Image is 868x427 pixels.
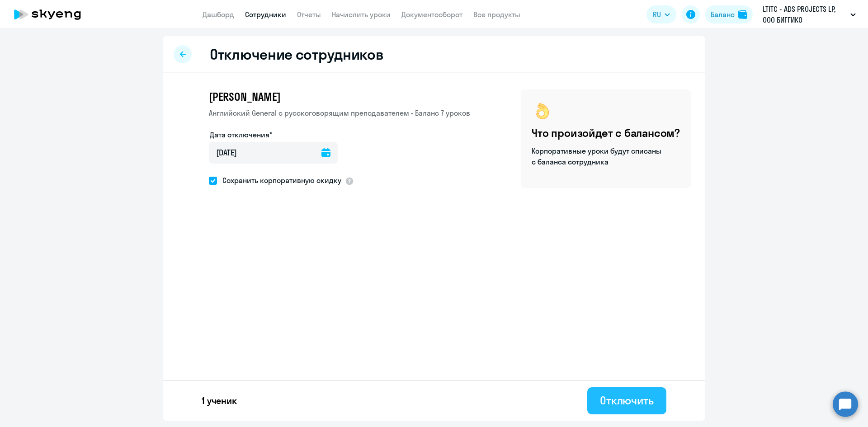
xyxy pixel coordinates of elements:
button: LTITC - ADS PROJECTS LP, ООО БИГГИКО [758,4,860,25]
span: RU [653,9,661,20]
p: Английский General с русскоговорящим преподавателем • Баланс 7 уроков [209,108,470,118]
button: RU [646,5,676,23]
a: Начислить уроки [332,10,391,19]
span: [PERSON_NAME] [209,89,280,104]
span: Сохранить корпоративную скидку [217,175,341,186]
h4: Что произойдет с балансом? [532,126,680,140]
a: Документооборот [401,10,462,19]
a: Сотрудники [245,10,286,19]
img: balance [738,10,747,19]
div: Отключить [600,393,654,408]
a: Дашборд [203,10,234,19]
h2: Отключение сотрудников [210,45,383,63]
p: 1 ученик [202,394,237,407]
a: Все продукты [473,10,520,19]
div: Баланс [711,9,735,20]
p: LTITC - ADS PROJECTS LP, ООО БИГГИКО [763,4,847,25]
button: Балансbalance [705,5,753,23]
img: ok [532,100,553,122]
p: Корпоративные уроки будут списаны с баланса сотрудника [532,145,663,167]
label: Дата отключения* [210,129,272,140]
a: Отчеты [297,10,321,19]
input: дд.мм.гггг [209,142,338,164]
button: Отключить [587,387,666,414]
